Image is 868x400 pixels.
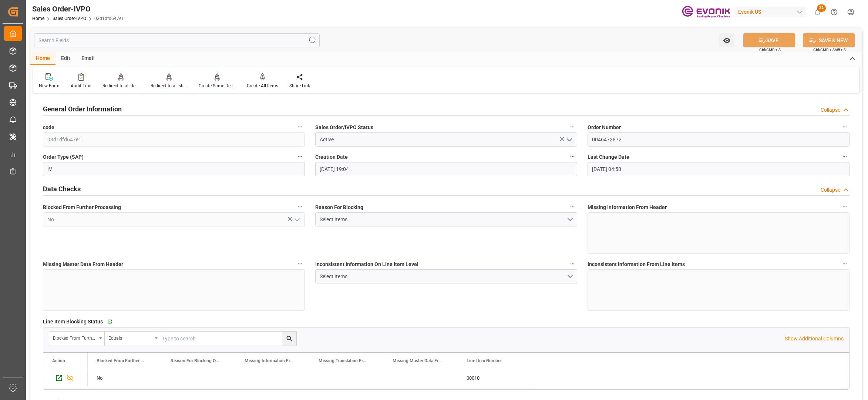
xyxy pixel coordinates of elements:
span: Creation Date [315,153,348,161]
h2: Data Checks [43,184,81,194]
span: Missing Information From Line Item [245,358,294,363]
a: Home [32,16,44,21]
button: code [295,122,305,132]
div: Redirect to all shipments [151,83,188,89]
span: code [43,124,54,131]
span: Reason For Blocking [315,204,363,211]
button: SAVE & NEW [803,33,855,47]
button: show 22 new notifications [809,4,826,20]
span: Order Number [588,124,621,131]
button: open menu [49,332,105,346]
span: Missing Translation From Master Data [319,358,368,363]
div: Audit Trail [71,83,91,89]
div: Select Items [320,273,567,280]
button: Last Change Date [840,152,850,161]
span: Missing Master Data From SAP [393,358,442,363]
div: Edit [55,53,76,65]
input: DD.MM.YYYY HH:MM [315,162,577,176]
button: Reason For Blocking [568,202,577,212]
button: Order Number [840,122,850,132]
button: Inconsistent Information On Line Item Level [568,259,577,269]
p: Show Additional Columns [785,335,844,343]
div: Collapse [821,186,840,194]
div: Equals [108,333,152,342]
div: Collapse [821,106,840,114]
span: Inconsistent Information On Line Item Level [315,260,418,268]
button: SAVE [743,33,795,47]
button: open menu [291,214,302,225]
button: open menu [719,33,734,47]
a: Sales Order-IVPO [53,16,86,21]
button: open menu [315,212,577,226]
button: search button [282,332,296,346]
div: New Form [39,83,60,89]
button: open menu [105,332,160,346]
button: open menu [563,134,575,145]
span: Blocked From Further Processing [97,358,146,363]
input: Search Fields [34,33,320,47]
div: Create Same Delivery Date [199,83,236,89]
div: Email [76,53,100,65]
button: Missing Information From Header [840,202,850,212]
h2: General Order Information [43,104,122,114]
div: Home [30,53,55,65]
button: open menu [315,269,577,283]
button: Missing Master Data From Header [295,259,305,269]
button: Creation Date [568,152,577,161]
span: Reason For Blocking On This Line Item [171,358,220,363]
span: Ctrl/CMD + Shift + S [813,47,846,53]
div: Press SPACE to select this row. [88,369,532,387]
div: Sales Order-IVPO [32,3,124,14]
span: Sales Order/IVPO Status [315,124,373,131]
div: Select Items [320,216,567,223]
div: Create All Items [247,83,278,89]
span: Inconsistent Information From Line Items [588,260,685,268]
div: Evonik US [735,7,806,17]
button: Order Type (SAP) [295,152,305,161]
span: Line Item Blocking Status [43,318,103,326]
img: Evonik-brand-mark-Deep-Purple-RGB.jpeg_1700498283.jpeg [682,6,730,19]
span: Missing Master Data From Header [43,260,123,268]
div: Redirect to all deliveries [102,83,139,89]
div: Press SPACE to select this row. [43,369,88,387]
span: Line Item Number [467,358,502,363]
input: DD.MM.YYYY HH:MM [588,162,850,176]
div: 00010 [458,369,532,387]
button: Evonik US [735,5,809,19]
button: Help Center [826,4,842,20]
span: Missing Information From Header [588,204,667,211]
input: Type to search [160,332,296,346]
span: Last Change Date [588,153,629,161]
div: Action [52,358,65,363]
div: Blocked From Further Processing [53,333,97,342]
div: No [97,370,153,387]
button: Blocked From Further Processing [295,202,305,212]
span: Order Type (SAP) [43,153,84,161]
button: Inconsistent Information From Line Items [840,259,850,269]
span: 22 [817,4,826,12]
div: Share Link [289,83,310,89]
span: Ctrl/CMD + S [759,47,781,53]
button: Sales Order/IVPO Status [568,122,577,132]
span: Blocked From Further Processing [43,204,121,211]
